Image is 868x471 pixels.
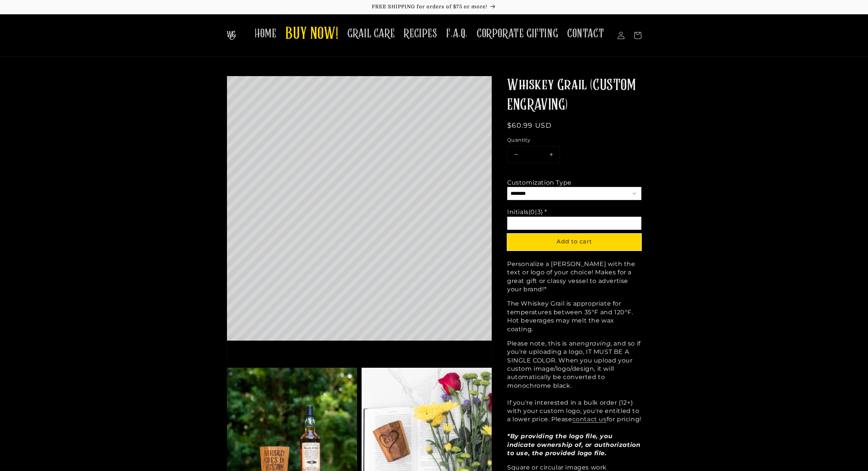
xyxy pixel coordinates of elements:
span: Add to cart [557,238,592,245]
em: *By providing the logo file, you indicate ownership of, or authorization to use, the provided log... [507,433,640,457]
h1: Whiskey Grail (CUSTOM ENGRAVING) [507,76,641,115]
em: engraving [577,340,610,347]
button: Add to cart [507,234,641,251]
label: Quantity [507,136,641,144]
span: GRAIL CARE [347,26,395,41]
span: $60.99 USD [507,121,552,130]
a: F.A.Q. [442,22,472,46]
div: Initials [507,208,547,216]
a: GRAIL CARE [343,22,399,46]
p: FREE SHIPPING for orders of $75 or more! [8,4,860,10]
p: Please note, this is an , and so if you're uploading a logo, IT MUST BE A SINGLE COLOR. When you ... [507,339,641,457]
span: RECIPES [404,26,437,41]
span: CONTACT [567,26,604,41]
span: HOME [255,26,276,41]
a: BUY NOW! [281,20,343,49]
p: Personalize a [PERSON_NAME] with the text or logo of your choice! Makes for a great gift or class... [507,260,641,294]
span: F.A.Q. [446,26,468,41]
span: The Whiskey Grail is appropriate for temperatures between 35°F and 120°F. Hot beverages may melt ... [507,300,633,332]
div: Customization Type [507,179,572,187]
span: (0|3) [529,208,543,216]
a: contact us [572,416,607,423]
span: BUY NOW! [285,24,338,45]
a: RECIPES [399,22,442,46]
a: CONTACT [563,22,609,46]
img: The Whiskey Grail [227,31,236,40]
span: CORPORATE GIFTING [477,26,558,41]
a: HOME [250,22,281,46]
a: CORPORATE GIFTING [472,22,563,46]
